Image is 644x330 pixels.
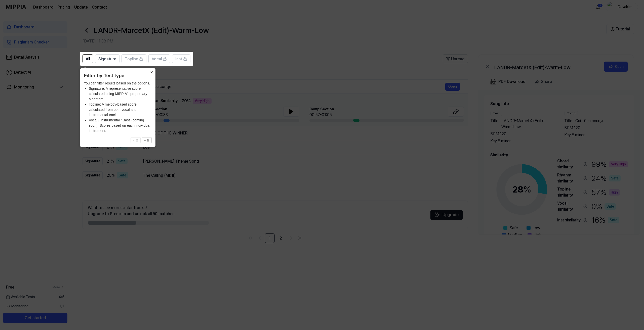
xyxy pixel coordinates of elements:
button: All [83,54,93,63]
button: Close [147,68,155,75]
span: Topline [125,56,138,62]
div: You can filter results based on the options. [84,81,152,133]
li: Vocal / Instrumental / Bass (coming soon): Scores based on each individual instrument. [89,118,152,133]
li: Signature: A representative score calculated using MIPPIA's proprietary algorithm. [89,86,152,102]
span: Inst [175,56,182,62]
button: 다음 [142,137,152,143]
button: Signature [95,54,119,63]
span: All [86,56,90,62]
button: Inst [172,54,190,63]
li: Topline: A melody-based score calculated from both vocal and instrumental tracks. [89,102,152,118]
button: Vocal [148,54,170,63]
span: Vocal [152,56,162,62]
span: Signature [98,56,116,62]
button: Topline [122,54,146,63]
header: Filter by Test type [84,72,152,79]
